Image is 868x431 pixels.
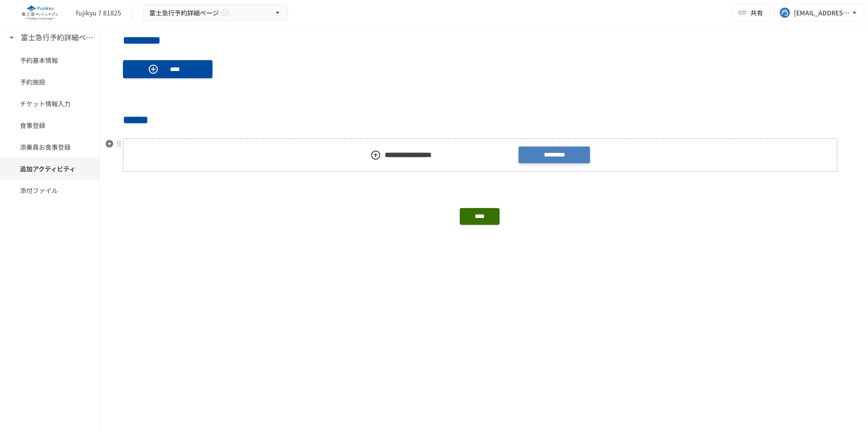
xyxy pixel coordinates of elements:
[20,164,79,174] span: 追加アクティビティ
[149,7,219,19] span: 富士急行予約詳細ページ
[794,7,850,19] div: [EMAIL_ADDRESS][DOMAIN_NAME]
[20,77,79,87] span: 予約施設
[750,8,763,18] span: 共有
[11,5,69,20] img: eQeGXtYPV2fEKIA3pizDiVdzO5gJTl2ahLbsPaD2E4R
[20,120,79,130] span: 食事登録
[732,4,770,22] button: 共有
[20,185,79,195] span: 添付ファイル
[143,4,288,22] button: 富士急行予約詳細ページ
[21,32,93,43] h6: 富士急行予約詳細ページ
[76,8,121,18] div: fujikyu 7 81825
[20,142,79,152] span: 添乗員お食事登録
[20,55,79,65] span: 予約基本情報
[20,99,79,109] span: チケット情報入力
[774,4,864,22] button: [EMAIL_ADDRESS][DOMAIN_NAME]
